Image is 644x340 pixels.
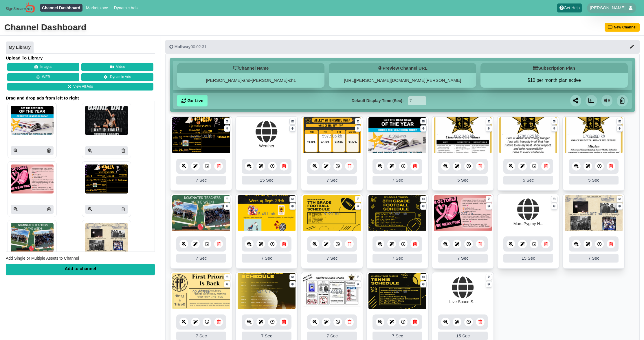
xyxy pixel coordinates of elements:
[565,195,623,232] img: 25.997 mb
[11,106,54,135] img: P250x250 image processing20251002 1793698 bdlv4x
[499,117,557,153] img: 1786.025 kb
[438,176,488,185] div: 5 Sec
[389,133,406,139] div: 8.962 mb
[11,164,54,193] img: P250x250 image processing20250930 1793698 159lely
[176,176,226,185] div: 7 Sec
[303,195,361,232] img: 8.781 mb
[373,176,422,185] div: 7 Sec
[408,96,426,105] input: Seconds
[7,73,79,81] button: WEB
[583,133,605,139] div: 1788.290 kb
[6,256,79,261] span: Add Single or Multiple Assets to Channel
[165,40,640,53] button: Hallway00:02:31
[584,211,603,217] div: 25.997 mb
[605,23,640,32] button: New Channel
[434,117,492,153] img: 1802.340 kb
[84,4,110,12] a: Marketplace
[193,211,210,217] div: 2.818 mb
[373,254,422,263] div: 7 Sec
[112,4,140,12] a: Dynamic Ads
[480,63,628,73] h5: Subscription Plan
[175,44,191,49] span: Hallway
[503,176,553,185] div: 5 Sec
[192,289,210,295] div: 92.625 kb
[329,63,476,73] h5: Preview Channel URL
[81,63,153,71] button: Video
[259,143,274,149] div: Weather
[569,176,619,185] div: 5 Sec
[85,223,128,252] img: P250x250 image processing20250929 1793698 176ewit
[590,5,625,11] span: [PERSON_NAME]
[368,195,426,232] img: 13.968 mb
[177,73,324,88] div: [PERSON_NAME]-and-[PERSON_NAME]-ch1
[177,63,324,73] h5: Channel Name
[449,299,476,305] div: Live Space S...
[368,117,426,153] img: 8.962 mb
[303,273,361,309] img: 1317.098 kb
[503,254,553,263] div: 15 Sec
[321,289,343,295] div: 1317.098 kb
[388,211,407,217] div: 13.968 mb
[6,264,155,275] div: Add to channel
[40,4,82,12] a: Channel Dashboard
[176,254,226,263] div: 7 Sec
[169,44,206,50] div: 00:02:31
[11,223,54,252] img: P250x250 image processing20250930 1793698 1oxjdjv
[513,221,543,227] div: Mars Pygmy H...
[557,3,582,12] a: Get Help
[242,254,291,263] div: 7 Sec
[307,254,357,263] div: 7 Sec
[177,95,208,106] a: Go Live
[238,273,296,309] img: 842.610 kb
[85,106,128,135] img: P250x250 image processing20251002 1793698 1bzp9xa
[258,211,275,217] div: 5.491 mb
[7,83,153,91] a: View All Ads
[565,117,623,153] img: 1788.290 kb
[6,2,35,14] img: Sign Stream.NET
[388,289,407,295] div: 12.142 mb
[242,176,291,185] div: 15 Sec
[434,195,492,232] img: 298.227 kb
[172,273,230,309] img: 92.625 kb
[257,289,277,295] div: 842.610 kb
[172,117,230,153] img: 1236.404 kb
[368,273,426,309] img: 12.142 mb
[6,41,34,54] a: My Library
[6,55,155,61] h4: Upload To Library
[4,21,86,33] div: Channel Dashboard
[190,133,212,139] div: 1236.404 kb
[172,195,230,232] img: 2.818 mb
[85,164,128,193] img: P250x250 image processing20250930 1793698 1lv0sox
[344,78,461,83] a: [URL][PERSON_NAME][DOMAIN_NAME][PERSON_NAME]
[322,133,342,139] div: 597.906 kb
[351,98,403,104] label: Default Display Time (Sec):
[438,254,488,263] div: 7 Sec
[303,117,361,153] img: 597.906 kb
[81,73,153,81] a: Dynamic Ads
[569,254,619,263] div: 7 Sec
[453,211,473,217] div: 298.227 kb
[307,176,357,185] div: 7 Sec
[517,133,540,139] div: 1786.025 kb
[7,63,79,71] button: Images
[452,133,474,139] div: 1802.340 kb
[238,195,296,232] img: 5.491 mb
[6,95,155,101] span: Drag and drop ads from left to right
[324,211,340,217] div: 8.781 mb
[480,77,628,83] button: $10 per month plan active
